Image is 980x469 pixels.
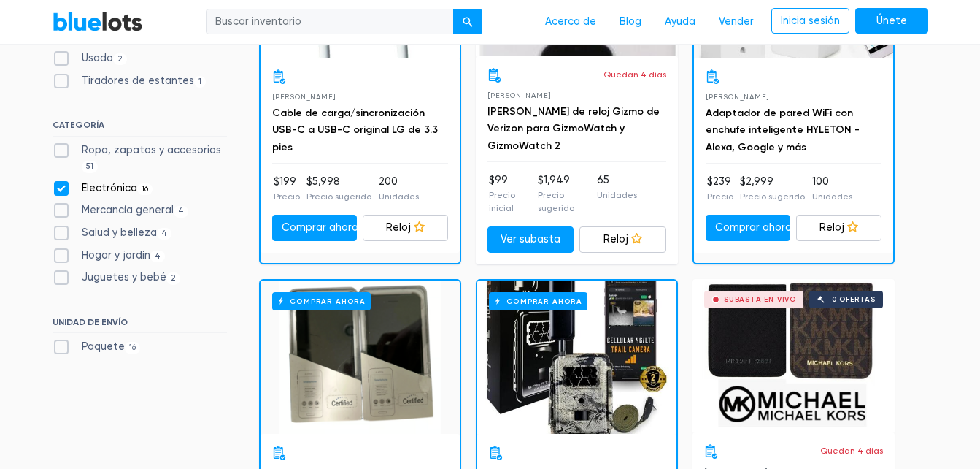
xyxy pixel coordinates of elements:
span: 51 [82,161,99,172]
a: Reloj [363,215,448,241]
a: Únete [855,8,928,34]
span: 4 [150,251,166,262]
p: Precio [274,190,300,203]
span: 16 [137,183,153,195]
font: 200 [379,175,398,188]
h6: UNIDAD DE ENVÍO [53,317,227,333]
p: Precio sugerido [740,190,805,203]
p: Precio sugerido [306,190,371,203]
p: Quedan 4 días [820,444,883,457]
span: 2 [166,272,181,284]
font: Reloj [386,221,411,234]
a: Vender [707,8,765,36]
span: [PERSON_NAME] [272,93,336,101]
a: Comprar ahora [477,281,676,434]
p: Unidades [379,190,419,203]
a: Blog [608,8,653,36]
font: Ropa, zapatos y accesorios [82,144,221,156]
font: Mercancía general [82,204,174,216]
p: Precio inicial [489,188,538,215]
a: Comprar ahora [272,215,358,241]
a: Lotes azules [53,11,143,32]
a: Reloj [579,226,666,253]
font: Juguetes y bebé [82,271,166,283]
a: Ayuda [653,8,707,36]
font: Tiradores de estantes [82,75,194,87]
p: Precio sugerido [538,188,597,215]
font: Usado [82,52,113,64]
a: Adaptador de pared WiFi con enchufe inteligente HYLETON - Alexa, Google y más [706,107,860,154]
p: Precio [707,190,733,203]
span: 16 [125,342,141,354]
font: $2,999 [740,175,773,188]
a: Subasta en vivo 0 ofertas [692,279,895,432]
a: Inicia sesión [771,8,849,34]
font: 65 [597,174,609,186]
a: Cable de carga/sincronización USB-C a USB-C original LG de 3.3 pies [272,107,438,154]
font: Comprar ahora [506,297,582,306]
font: Reloj [603,233,628,245]
font: Comprar ahora [290,297,366,306]
font: $239 [707,175,731,188]
a: [PERSON_NAME] de reloj Gizmo de Verizon para GizmoWatch y GizmoWatch 2 [487,105,660,153]
span: 1 [194,76,207,88]
div: 0 ofertas [832,296,876,303]
span: [PERSON_NAME] [706,93,769,101]
p: Quedan 4 días [603,68,666,81]
a: Reloj [796,215,881,241]
a: Comprar ahora [261,281,460,434]
h6: CATEGORÍA [53,120,227,136]
font: Salud y belleza [82,226,157,239]
p: Unidades [812,190,852,203]
span: 2 [113,53,128,65]
font: $1,949 [538,174,570,186]
p: Unidades [597,188,637,202]
font: Paquete [82,340,125,353]
font: Electrónica [82,182,137,194]
font: $199 [274,175,296,188]
font: Reloj [819,221,844,234]
font: Hogar y jardín [82,249,150,262]
font: $5,998 [306,175,340,188]
a: Acerca de [533,8,608,36]
a: Ver subasta [487,226,574,253]
span: 4 [174,206,189,218]
font: $99 [489,174,508,186]
font: 100 [812,175,829,188]
span: 4 [157,228,172,240]
input: Buscar inventario [206,9,454,35]
a: Comprar ahora [706,215,791,241]
div: Subasta en vivo [724,296,796,303]
span: [PERSON_NAME] [487,91,551,99]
